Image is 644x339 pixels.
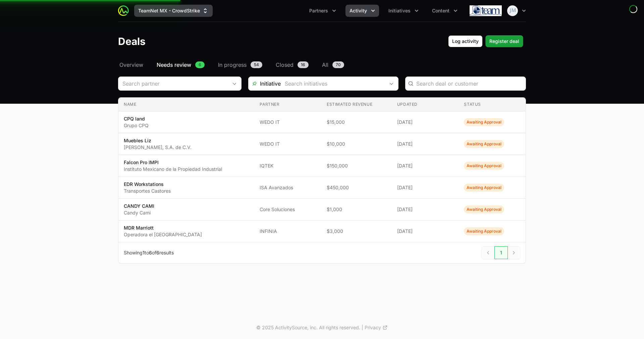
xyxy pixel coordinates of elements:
[327,162,386,169] span: $150,000
[124,209,154,216] p: Candy Cami
[118,77,228,90] input: Search partner
[256,324,360,331] p: © 2025 ActivitySource, inc. All rights reserved.
[260,162,316,169] span: IQTEK
[397,162,453,169] span: [DATE]
[494,246,508,259] span: 1
[298,61,309,68] span: 16
[397,228,453,235] span: [DATE]
[345,5,379,17] div: Activity menu
[124,225,202,231] p: MDR Marriott
[327,228,386,235] span: $3,000
[124,188,171,194] p: Transportes Castores
[332,61,344,68] span: 70
[397,141,453,147] span: [DATE]
[118,35,146,47] h1: Deals
[416,80,522,88] input: Search deal or customer
[459,98,526,111] th: Status
[397,119,453,126] span: [DATE]
[309,7,328,14] span: Partners
[124,166,222,173] p: Instituto Mexicano de la Propiedad Industrial
[124,159,222,166] p: Falcon Pro IMPI
[350,7,367,14] span: Activity
[260,228,316,235] span: INFINIA
[485,35,523,47] button: Register deal
[362,324,363,331] span: |
[143,250,145,255] span: 1
[392,98,459,111] th: Updated
[129,5,462,17] div: Main navigation
[452,37,479,45] span: Log activity
[134,5,213,17] div: Supplier switch menu
[327,119,386,126] span: $15,000
[428,5,462,17] div: Content menu
[124,203,154,209] p: CANDY CAMI
[260,119,316,126] span: WEDO IT
[305,5,340,17] button: Partners
[217,61,264,69] a: In progress54
[388,7,411,14] span: Initiatives
[260,184,316,191] span: ISA Avanzados
[124,115,149,122] p: CPQ land
[321,98,392,111] th: Estimated revenue
[385,77,398,90] div: Open
[119,61,143,69] span: Overview
[118,5,129,16] img: ActivitySource
[260,141,316,147] span: WEDO IT
[260,206,316,213] span: Core Soluciones
[274,61,310,69] a: Closed16
[448,35,523,47] div: Primary actions
[124,137,192,144] p: Muebles Liz
[157,61,191,69] span: Needs review
[322,61,328,69] span: All
[218,61,247,69] span: In progress
[276,61,293,69] span: Closed
[124,122,149,129] p: Grupo CPQ
[134,5,213,17] button: TeamNet MX - CrowdStrike
[470,4,502,17] img: TeamNet MX
[428,5,462,17] button: Content
[327,206,386,213] span: $1,000
[432,7,449,14] span: Content
[149,250,152,255] span: 6
[281,77,385,90] input: Search initiatives
[384,5,423,17] button: Initiatives
[118,61,526,69] nav: Deals navigation
[251,61,262,68] span: 54
[118,61,145,69] a: Overview
[228,77,241,90] div: Open
[345,5,379,17] button: Activity
[507,5,518,16] img: Juan Manuel Zuleta
[124,249,174,256] p: Showing to of results
[118,98,254,111] th: Name
[156,250,159,255] span: 6
[397,206,453,213] span: [DATE]
[305,5,340,17] div: Partners menu
[327,184,386,191] span: $450,000
[124,144,192,151] p: [PERSON_NAME], S.A. de C.V.
[118,77,526,263] section: Deals Filters
[155,61,206,69] a: Needs review6
[365,324,388,331] a: Privacy
[397,184,453,191] span: [DATE]
[489,37,519,45] span: Register deal
[195,61,205,68] span: 6
[124,181,171,188] p: EDR Workstations
[254,98,321,111] th: Partner
[384,5,423,17] div: Initiatives menu
[448,35,483,47] button: Log activity
[321,61,345,69] a: All70
[327,141,386,147] span: $10,000
[249,80,281,88] span: Initiative
[124,231,202,238] p: Operadora el [GEOGRAPHIC_DATA]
